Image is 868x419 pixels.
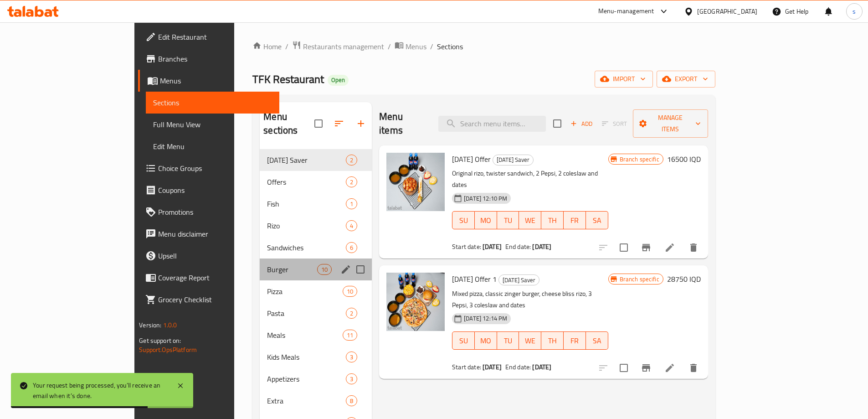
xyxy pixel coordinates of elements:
[260,280,372,302] div: Pizza10
[346,397,357,405] span: 8
[146,135,279,157] a: Edit Menu
[260,302,372,324] div: Pasta2
[252,41,715,52] nav: breadcrumb
[519,331,541,350] button: WE
[853,6,856,16] span: s
[505,361,531,373] span: End date:
[590,214,605,227] span: SA
[664,73,708,85] span: export
[292,41,384,52] a: Restaurants management
[285,41,288,52] li: /
[567,117,596,131] span: Add item
[475,211,497,229] button: MO
[267,220,346,231] span: Rizo
[456,214,471,227] span: SU
[146,92,279,114] a: Sections
[138,26,279,48] a: Edit Restaurant
[493,155,533,165] span: [DATE] Saver
[452,152,491,166] span: [DATE] Offer
[616,275,663,284] span: Branch specific
[498,274,539,285] div: Ramadan Saver
[640,112,701,135] span: Manage items
[318,265,331,274] span: 10
[343,330,357,341] div: items
[595,71,653,88] button: import
[260,324,372,346] div: Meals11
[635,357,657,379] button: Branch-specific-item
[346,243,357,252] span: 6
[158,250,272,261] span: Upsell
[346,395,357,406] div: items
[33,380,168,401] div: Your request being processed, you’ll receive an email when it’s done.
[267,264,317,275] div: Burger
[657,71,715,88] button: export
[548,114,567,133] span: Select section
[267,395,346,406] span: Extra
[267,242,346,253] div: Sandwiches
[267,155,346,166] div: Ramadan Saver
[664,242,675,253] a: Edit menu item
[346,308,357,319] div: items
[328,76,349,84] span: Open
[478,214,493,227] span: MO
[683,237,704,259] button: delete
[505,241,531,253] span: End date:
[532,361,551,373] b: [DATE]
[343,286,357,297] div: items
[267,198,346,209] span: Fish
[635,237,657,259] button: Branch-specific-item
[501,214,516,227] span: TU
[590,334,605,347] span: SA
[267,286,343,297] span: Pizza
[267,373,346,384] span: Appetizers
[138,157,279,179] a: Choice Groups
[452,331,475,350] button: SU
[346,155,357,166] div: items
[267,330,343,341] span: Meals
[452,288,608,311] p: Mixed pizza, classic zinger burger, cheese bliss rizo, 3 Pepsi, 3 coleslaw and dates
[260,149,372,171] div: [DATE] Saver2
[260,171,372,193] div: Offers2
[343,331,357,340] span: 11
[260,237,372,259] div: Sandwiches6
[564,331,586,350] button: FR
[158,185,272,196] span: Coupons
[523,214,538,227] span: WE
[532,241,551,253] b: [DATE]
[346,373,357,384] div: items
[664,362,675,373] a: Edit menu item
[303,41,384,52] span: Restaurants management
[163,319,177,331] span: 1.0.0
[328,75,349,86] div: Open
[139,319,161,331] span: Version:
[309,114,328,133] span: Select all sections
[138,48,279,70] a: Branches
[406,41,426,52] span: Menus
[263,110,314,137] h2: Menu sections
[260,346,372,368] div: Kids Meals3
[260,390,372,412] div: Extra8
[346,309,357,318] span: 2
[138,245,279,267] a: Upsell
[153,141,272,152] span: Edit Menu
[569,119,594,129] span: Add
[346,375,357,383] span: 3
[452,241,481,253] span: Start date:
[158,272,272,283] span: Coverage Report
[388,41,391,52] li: /
[483,241,502,253] b: [DATE]
[460,314,511,323] span: [DATE] 12:14 PM
[697,6,757,16] div: [GEOGRAPHIC_DATA]
[153,119,272,130] span: Full Menu View
[438,116,546,132] input: search
[452,211,475,229] button: SU
[317,264,332,275] div: items
[158,207,272,217] span: Promotions
[339,263,353,276] button: edit
[158,228,272,239] span: Menu disclaimer
[395,41,426,52] a: Menus
[386,273,445,331] img: Ramadan Offer 1
[343,287,357,296] span: 10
